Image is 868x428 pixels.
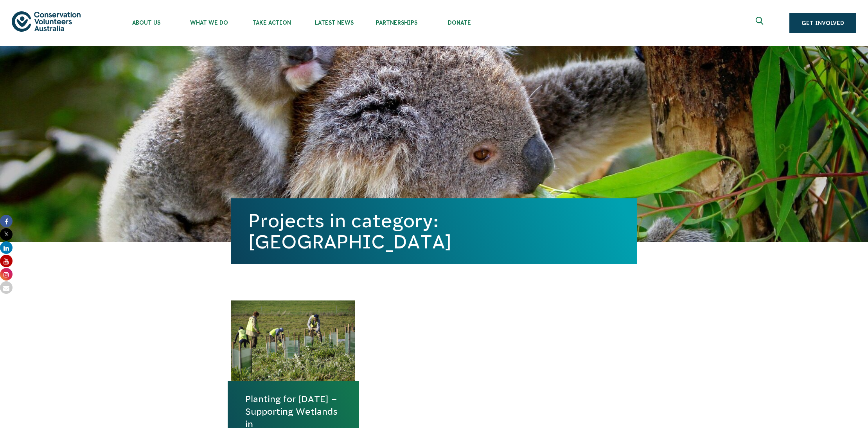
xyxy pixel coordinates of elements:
h1: Projects in category: [GEOGRAPHIC_DATA] [248,210,620,252]
span: Expand search box [756,17,766,29]
span: Partnerships [365,20,428,26]
a: Get Involved [789,13,856,33]
span: Latest News [303,20,365,26]
img: logo.svg [12,11,81,31]
span: Take Action [240,20,303,26]
span: Donate [428,20,491,26]
span: What We Do [178,20,240,26]
span: About Us [115,20,178,26]
button: Expand search box Close search box [751,14,770,32]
